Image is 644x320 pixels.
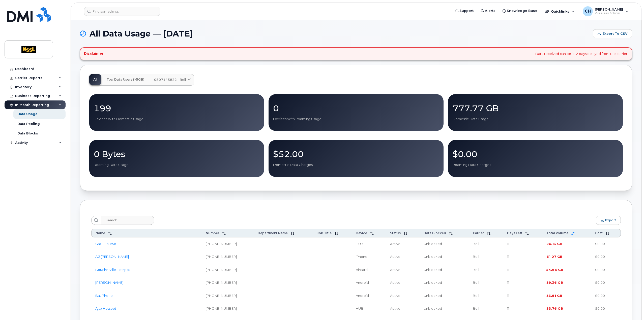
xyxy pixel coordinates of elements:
a: 0507145822 - Bell [150,74,194,85]
td: HUB [352,237,386,251]
a: Ajax Hotspot [95,306,116,310]
td: Unblocked [420,237,469,251]
td: 11 [503,263,543,276]
td: Active [386,237,420,251]
div: Data received can be 1–2 days delayed from the carrier. [80,47,632,60]
span: Data Blocked [424,231,446,235]
span: Carrier [473,231,484,235]
td: 11 [503,289,543,302]
td: Active [386,263,420,276]
span: 96.13 GB [546,242,562,246]
td: iPhone [352,250,386,263]
td: $0.00 [591,250,621,263]
a: Boucherville Hotspot [95,268,130,272]
td: Active [386,289,420,302]
td: $0.00 [591,237,621,251]
td: [PHONE_NUMBER] [202,302,254,315]
p: Domestic Data Charges [273,163,439,167]
td: Android [352,276,386,289]
td: [PHONE_NUMBER] [202,263,254,276]
td: Active [386,302,420,315]
td: [PHONE_NUMBER] [202,237,254,251]
td: Bell [469,263,503,276]
a: Al2 [PERSON_NAME] [95,255,129,259]
td: Unblocked [420,276,469,289]
a: [PERSON_NAME] [95,280,123,285]
td: Android [352,289,386,302]
td: HUB [352,302,386,315]
span: Cost [595,231,603,235]
h4: Disclaimer [84,52,103,56]
td: Active [386,276,420,289]
td: Unblocked [420,250,469,263]
span: 39.36 GB [546,280,563,285]
p: $52.00 [273,150,439,159]
td: Unblocked [420,289,469,302]
button: Export to CSV [593,29,632,38]
span: Days Left [507,231,522,235]
td: Bell [469,237,503,251]
span: Total Volume [546,231,568,235]
p: Devices With Roaming Usage [273,117,439,121]
button: Export [596,216,621,225]
span: Department Name [258,231,288,235]
p: 777.77 GB [453,104,618,113]
p: 0 Bytes [94,150,259,159]
td: [PHONE_NUMBER] [202,250,254,263]
span: Name [96,231,105,235]
p: Roaming Data Charges [453,163,618,167]
span: Status [390,231,401,235]
span: Device [356,231,367,235]
td: 11 [503,237,543,251]
td: [PHONE_NUMBER] [202,276,254,289]
td: $0.00 [591,289,621,302]
p: Roaming Data Usage [94,163,259,167]
td: Unblocked [420,263,469,276]
a: Bat Phone [95,294,113,298]
td: 11 [503,250,543,263]
span: 54.68 GB [546,268,563,272]
td: Bell [469,276,503,289]
span: All Data Usage — [DATE] [90,30,193,38]
span: Export [605,218,616,222]
p: 199 [94,104,259,113]
span: Job Title [317,231,332,235]
td: Bell [469,302,503,315]
span: Top Data Users (>5GB) [107,78,144,82]
td: $0.00 [591,263,621,276]
span: 61.07 GB [546,255,563,259]
td: Bell [469,250,503,263]
td: 11 [503,302,543,315]
span: 0507145822 - Bell [154,77,186,82]
p: 0 [273,104,439,113]
p: $0.00 [453,150,618,159]
td: $0.00 [591,276,621,289]
td: [PHONE_NUMBER] [202,289,254,302]
td: Bell [469,289,503,302]
td: 11 [503,276,543,289]
td: Aircard [352,263,386,276]
td: $0.00 [591,302,621,315]
span: 33.81 GB [546,294,562,298]
p: Devices With Domestic Usage [94,117,259,121]
td: Unblocked [420,302,469,315]
span: Export to CSV [603,31,627,36]
span: Number [206,231,219,235]
td: Active [386,250,420,263]
a: Gta Hub Two [95,242,116,246]
input: Search... [101,216,154,225]
p: Domestic Data Usage [453,117,618,121]
span: 33.76 GB [546,306,563,310]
